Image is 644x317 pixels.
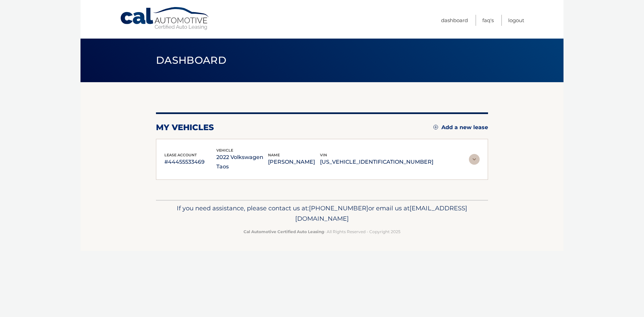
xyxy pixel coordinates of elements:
a: Cal Automotive [120,7,210,31]
span: Dashboard [156,54,226,66]
p: [US_VEHICLE_IDENTIFICATION_NUMBER] [320,157,433,167]
p: #44455533469 [164,157,216,167]
span: vin [320,153,327,157]
a: Dashboard [441,15,468,26]
p: If you need assistance, please contact us at: or email us at [160,203,484,224]
span: lease account [164,153,197,157]
a: Logout [508,15,524,26]
h2: my vehicles [156,122,214,133]
a: Add a new lease [433,124,488,131]
img: accordion-rest.svg [469,154,480,165]
a: FAQ's [482,15,494,26]
span: vehicle [216,148,233,153]
p: - All Rights Reserved - Copyright 2025 [160,228,484,235]
img: add.svg [433,125,438,129]
span: [PHONE_NUMBER] [309,204,368,212]
strong: Cal Automotive Certified Auto Leasing [244,229,324,234]
p: [PERSON_NAME] [268,157,320,167]
span: name [268,153,280,157]
p: 2022 Volkswagen Taos [216,153,268,171]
